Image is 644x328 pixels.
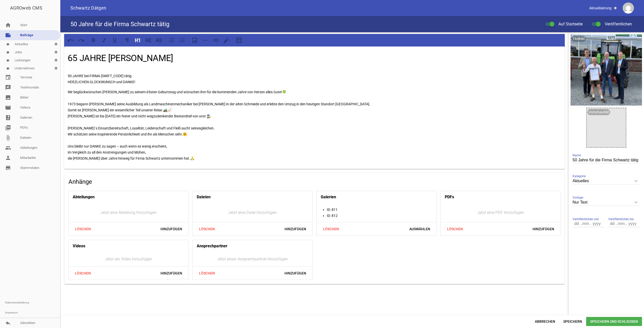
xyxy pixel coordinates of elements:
span: Hinzufügen [156,224,186,233]
h4: Abteilungen [73,193,95,201]
i: movie [5,105,11,111]
i: image [5,95,11,101]
div: Vorschaubild [587,109,610,115]
i: settings [52,40,60,48]
i: keyboard_arrow_down [632,198,640,206]
span: Löschen [195,269,219,278]
h4: Dateien [197,193,211,201]
span: Veröffentlichen [599,22,632,26]
div: Jetzt ein Video hinzufügen [69,252,188,266]
i: people [5,145,11,151]
span: Veröffentlichen bis [608,217,634,222]
h4: PDFs [445,193,454,201]
h4: Ansprechpartner [197,242,227,250]
input: mm [617,220,626,227]
input: yyyy [590,220,603,227]
i: rate_review [5,84,11,90]
span: Hinzufügen [280,224,310,233]
i: picture_as_pdf [5,125,11,131]
i: reply [5,320,11,326]
span: Löschen [319,224,343,233]
i: label [6,43,10,46]
i: note [5,32,11,38]
span: Schwartz Dätgen [70,6,106,10]
span: Abbrechen [531,317,559,326]
div: Jetzt eine PDF hinzufügen [441,203,560,222]
i: label [6,51,10,54]
input: mm [581,220,590,227]
i: store_mall_directory [5,165,11,171]
li: ID: 812 [327,213,436,219]
input: yyyy [626,220,638,227]
h4: Galerien [321,193,336,201]
h1: 65 JAHRE [PERSON_NAME] [68,52,561,65]
h4: Videos [73,242,85,250]
i: settings [52,64,60,72]
div: Titelbild [572,36,586,42]
li: ID: 811 [327,207,436,213]
span: Löschen [195,224,219,233]
h4: Anhänge [68,178,560,186]
span: Auswählen [405,224,434,233]
span: Speichern [559,317,586,326]
i: keyboard_arrow_down [632,177,640,185]
span: Hinzufügen [529,224,558,233]
span: Löschen [71,269,95,278]
span: Auf Startseite [552,22,583,26]
i: settings [52,48,60,56]
i: person [5,155,11,161]
div: Jetzt einen Ansprechpartner hinzufügen [193,252,312,266]
input: dd [608,220,617,227]
span: Hinzufügen [280,269,310,278]
div: Jetzt eine Datei hinzufügen [193,203,312,222]
span: Hinzufügen [156,269,186,278]
p: Wir beglückwünschen [PERSON_NAME] zu seinem 65sten Geburtstag und wünschen ihm für die kommenden ... [68,89,561,161]
span: Löschen [443,224,467,233]
h4: 50 Jahre für die Firma Schwartz tätig [70,20,169,28]
i: photo_album [5,115,11,121]
span: Speichern und Schließen [586,317,642,326]
i: event [5,74,11,80]
p: 50 JAHRE bei FIRMA [SWIFT_CODE] tätig HERZLICHEN GLÜCKWUNSCH und DANKE! [68,67,561,85]
span: Veröffentlichen von [573,217,599,222]
i: label [6,67,10,70]
i: home [5,22,11,28]
span: Löschen [71,224,95,233]
i: attach_file [5,135,11,141]
i: settings [52,56,60,64]
input: dd [573,220,581,227]
i: label [6,59,10,62]
div: Jetzt eine Abteilung hinzufügen [69,203,188,222]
